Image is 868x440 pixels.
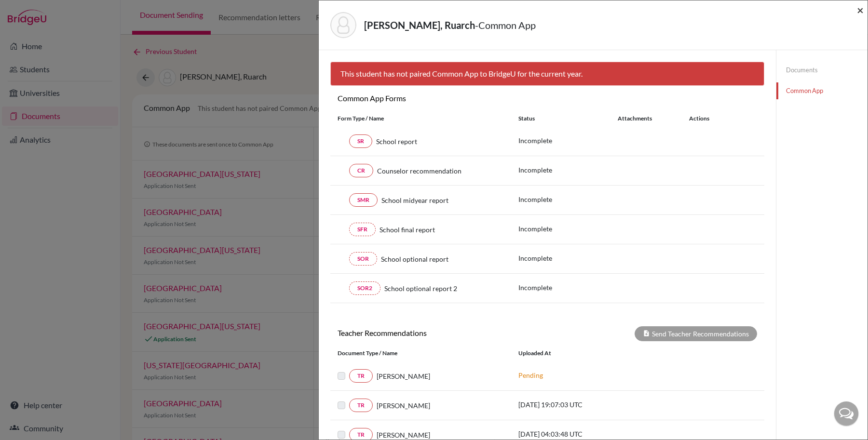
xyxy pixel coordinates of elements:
span: School midyear report [381,195,448,205]
div: Form Type / Name [330,114,511,123]
a: TR [349,369,373,383]
a: SMR [349,193,378,207]
div: Uploaded at [511,349,656,358]
a: SOR2 [349,281,380,295]
span: Help [22,7,41,15]
p: Incomplete [518,253,618,263]
a: SFR [349,223,376,236]
strong: [PERSON_NAME], Ruarch [364,19,475,31]
p: [DATE] 19:07:03 UTC [518,400,649,410]
h6: Teacher Recommendations [330,328,547,337]
span: School report [376,136,417,147]
div: Document Type / Name [330,349,511,358]
div: Attachments [618,114,678,123]
span: School optional report [381,254,448,264]
button: Close [857,4,864,16]
p: [DATE] 04:03:48 UTC [518,429,649,439]
span: × [857,3,864,17]
a: SR [349,134,372,148]
span: - Common App [475,19,536,31]
span: School final report [380,225,435,235]
span: Counselor recommendation [377,166,461,176]
a: TR [349,399,373,412]
a: Common App [776,82,868,99]
div: This student has not paired Common App to BridgeU for the current year. [330,62,764,86]
a: SOR [349,252,377,266]
p: Pending [518,370,649,380]
h6: Common App Forms [330,93,547,103]
div: Send Teacher Recommendations [635,326,757,341]
span: [PERSON_NAME] [377,400,430,411]
p: Incomplete [518,282,618,293]
p: Incomplete [518,165,618,175]
p: Incomplete [518,135,618,146]
span: School optional report 2 [384,283,457,293]
span: [PERSON_NAME] [377,430,430,440]
div: Actions [678,114,737,123]
span: [PERSON_NAME] [377,371,430,381]
div: Status [518,114,618,123]
p: Incomplete [518,194,618,204]
a: CR [349,164,373,177]
p: Incomplete [518,224,618,234]
a: Documents [776,62,868,79]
